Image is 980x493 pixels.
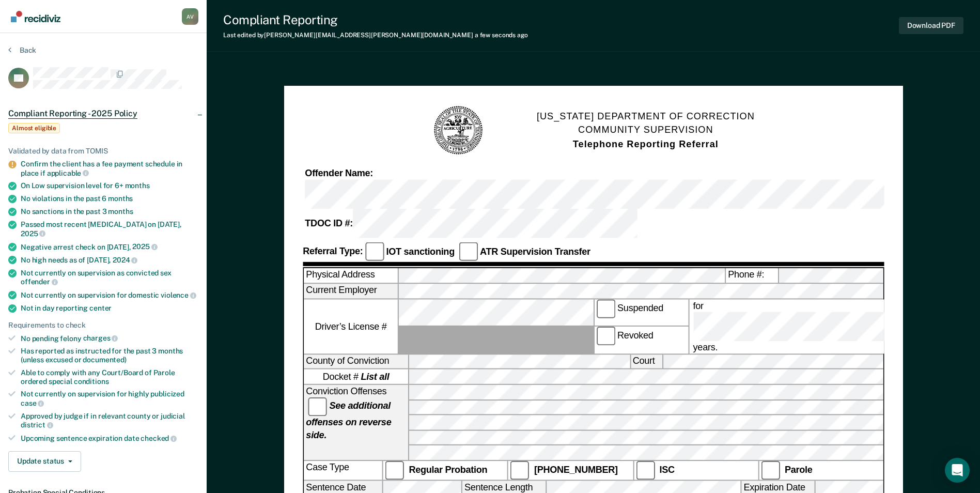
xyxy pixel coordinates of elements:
[21,399,44,407] span: case
[596,327,615,346] input: Revoked
[306,401,391,440] strong: See additional offenses on reverse side.
[21,347,198,364] div: Has reported as instructed for the past 3 months (unless excused or
[594,327,688,354] label: Revoked
[141,434,177,442] span: checked
[113,256,137,264] span: 2024
[693,312,977,341] input: for years.
[303,246,363,256] strong: Referral Type:
[21,390,198,407] div: Not currently on supervision for highly publicized
[21,278,58,286] span: offender
[74,377,109,386] span: conditions
[635,461,654,480] input: ISC
[432,104,485,157] img: TN Seal
[11,11,60,22] img: Recidiviz
[21,412,198,429] div: Approved by judge if in relevant county or judicial
[659,465,674,475] strong: ISC
[361,372,389,382] strong: List all
[945,458,970,483] div: Open Intercom Messenger
[21,194,198,203] div: No violations in the past 6
[304,461,382,480] div: Case Type
[21,290,198,300] div: Not currently on supervision for domestic
[8,451,81,472] button: Update status
[125,181,150,190] span: months
[305,219,353,229] strong: TDOC ID #:
[21,160,198,177] div: Confirm the client has a fee payment schedule in place if applicable
[322,371,389,383] span: Docket #
[108,207,133,215] span: months
[726,269,778,283] label: Phone #:
[182,8,198,25] button: Profile dropdown button
[21,434,198,443] div: Upcoming sentence expiration date
[8,147,198,156] div: Validated by data from TOMIS
[21,242,198,252] div: Negative arrest check on [DATE],
[89,304,112,312] span: center
[480,246,590,256] strong: ATR Supervision Transfer
[108,194,133,203] span: months
[385,461,403,480] input: Regular Probation
[21,368,198,386] div: Able to comply with any Court/Board of Parole ordered special
[21,255,198,265] div: No high needs as of [DATE],
[305,168,373,179] strong: Offender Name:
[161,291,196,299] span: violence
[510,461,529,480] input: [PHONE_NUMBER]
[365,242,383,261] input: IOT sanctioning
[8,123,60,133] span: Almost eligible
[223,32,528,39] div: Last edited by [PERSON_NAME][EMAIL_ADDRESS][PERSON_NAME][DOMAIN_NAME]
[475,32,528,39] span: a few seconds ago
[304,385,408,460] div: Conviction Offenses
[409,465,487,475] strong: Regular Probation
[572,139,718,149] strong: Telephone Reporting Referral
[8,109,137,119] span: Compliant Reporting - 2025 Policy
[21,269,198,286] div: Not currently on supervision as convicted sex
[596,299,615,318] input: Suspended
[304,269,398,283] label: Physical Address
[182,8,198,25] div: A V
[8,321,198,330] div: Requirements to check
[304,299,398,353] label: Driver’s License #
[537,110,755,152] h1: [US_STATE] DEPARTMENT OF CORRECTION COMMUNITY SUPERVISION
[761,461,780,480] input: Parole
[308,397,326,416] input: See additional offenses on reverse side.
[223,12,528,27] div: Compliant Reporting
[21,229,45,238] span: 2025
[386,246,454,256] strong: IOT sanctioning
[691,299,979,353] label: for years.
[304,284,398,298] label: Current Employer
[304,355,408,368] label: County of Conviction
[21,334,198,343] div: No pending felony
[534,465,618,475] strong: [PHONE_NUMBER]
[21,220,198,238] div: Passed most recent [MEDICAL_DATA] on [DATE],
[8,45,36,55] button: Back
[21,207,198,216] div: No sanctions in the past 3
[21,421,53,429] span: district
[83,356,126,364] span: documented)
[630,355,662,368] label: Court
[21,304,198,313] div: Not in day reporting
[21,181,198,190] div: On Low supervision level for 6+
[132,242,157,251] span: 2025
[785,465,813,475] strong: Parole
[459,242,477,261] input: ATR Supervision Transfer
[83,334,118,342] span: charges
[594,299,688,326] label: Suspended
[899,17,963,34] button: Download PDF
